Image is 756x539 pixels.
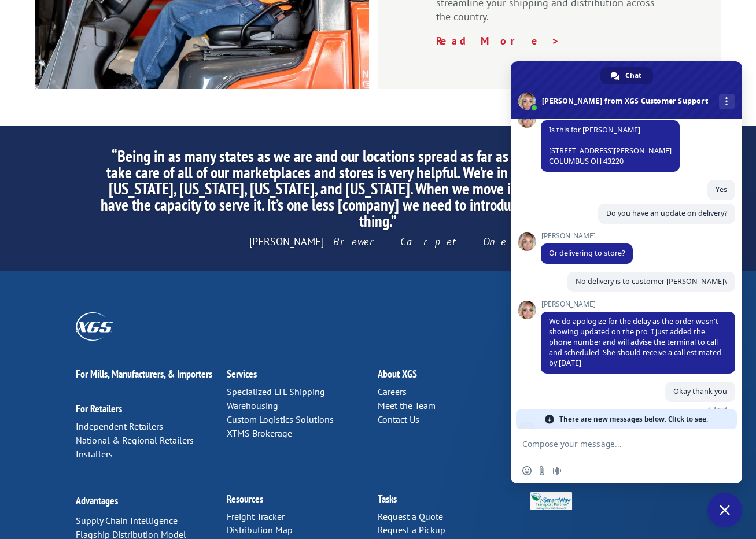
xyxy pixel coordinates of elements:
[716,184,727,194] span: Yes
[552,466,562,475] span: Audio message
[625,67,641,84] span: Chat
[549,248,625,258] span: Or delivering to store?
[378,524,445,536] a: Request a Pickup
[606,208,727,218] span: Do you have an update on delivery?
[378,511,443,522] a: Request a Quote
[227,511,285,522] a: Freight Tracker
[98,148,657,235] h2: “Being in as many states as we are and our locations spread as far as they are, their ability to ...
[227,524,293,536] a: Distribution Map
[673,386,727,396] span: Okay thank you
[378,367,417,381] a: About XGS
[529,492,573,510] img: Smartway_Logo
[227,386,325,397] a: Specialized LTL Shipping
[541,300,735,308] span: [PERSON_NAME]
[600,67,653,84] div: Chat
[76,402,122,415] a: For Retailers
[76,515,178,526] a: Supply Chain Intelligence
[76,448,113,460] a: Installers
[559,409,708,429] span: There are new messages below. Click to see.
[378,494,529,510] h2: Tasks
[227,492,263,505] a: Resources
[227,414,334,425] a: Custom Logistics Solutions
[522,466,532,475] span: Insert an emoji
[76,434,194,446] a: National & Regional Retailers
[541,232,633,240] span: [PERSON_NAME]
[378,386,407,397] a: Careers
[537,466,547,475] span: Send a file
[76,312,113,341] img: XGS_Logos_ALL_2024_All_White
[712,405,727,413] span: Read
[76,420,163,432] a: Independent Retailers
[378,414,419,425] a: Contact Us
[436,34,560,47] a: Read More >
[333,235,507,248] em: Brewer Carpet One
[227,400,278,411] a: Warehousing
[227,367,257,381] a: Services
[76,494,118,507] a: Advantages
[707,493,742,527] div: Close chat
[227,427,292,439] a: XTMS Brokerage
[719,94,735,109] div: More channels
[549,125,672,166] span: Is this for [PERSON_NAME] [STREET_ADDRESS][PERSON_NAME] COLUMBUS OH 43220
[76,367,212,381] a: For Mills, Manufacturers, & Importers
[378,400,436,411] a: Meet the Team
[576,276,727,286] span: No delivery is to customer [PERSON_NAME]\
[549,316,721,368] span: We do apologize for the delay as the order wasn't showing updated on the pro. I just added the ph...
[522,439,705,449] textarea: Compose your message...
[249,235,507,248] span: [PERSON_NAME] –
